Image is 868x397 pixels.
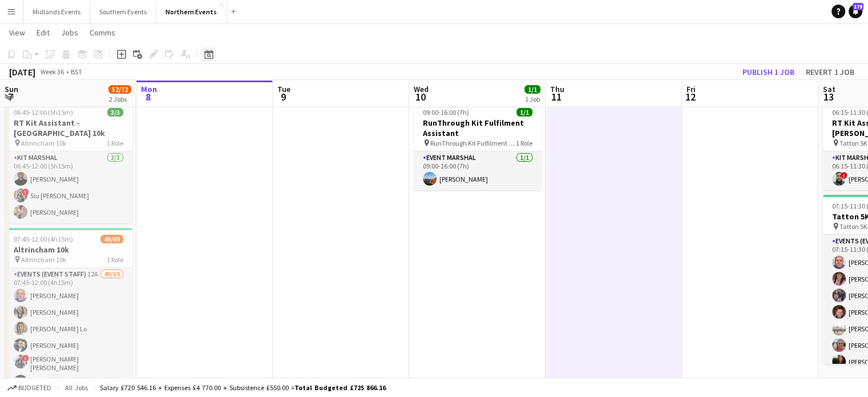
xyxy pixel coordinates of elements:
span: 7 [3,90,18,103]
span: Sun [5,84,18,94]
span: All jobs [63,383,90,392]
app-job-card: 09:00-16:00 (7h)1/1RunThrough Kit Fulfilment Assistant RunThrough Kit Fulfilment Assistant1 RoleE... [414,101,542,190]
a: View [5,25,30,40]
span: 9 [276,90,290,103]
span: Week 36 [38,67,66,76]
app-job-card: 07:45-12:00 (4h15m)49/69Altrincham 10k Altrincham 10k1 RoleEvents (Event Staff)12A49/6907:45-12:0... [5,228,132,397]
span: View [9,27,25,38]
span: 12 [685,90,696,103]
span: Sat [823,84,835,94]
a: Jobs [56,25,83,40]
div: 2 Jobs [109,95,131,103]
span: Mon [141,84,157,94]
button: Southern Events [90,1,156,23]
span: 1/1 [524,85,540,94]
app-card-role: Event Marshal1/109:00-16:00 (7h)[PERSON_NAME] [414,151,542,190]
span: 13 [821,90,835,103]
span: 07:45-12:00 (4h15m) [14,235,73,243]
span: 1 Role [516,139,532,147]
span: 10 [412,90,429,103]
a: Comms [85,25,120,40]
span: Total Budgeted £725 866.16 [294,383,386,392]
div: BST [71,67,82,76]
span: Altrincham 10k [21,139,66,147]
span: Budgeted [18,384,51,392]
span: 3/3 [107,108,123,117]
span: 1 Role [107,255,123,264]
div: [DATE] [9,66,35,78]
a: Edit [32,25,54,40]
span: Edit [37,27,50,38]
span: ! [22,189,29,195]
div: 1 Job [525,95,540,103]
span: Tue [277,84,290,94]
span: Altrincham 10k [21,255,66,264]
span: 09:00-16:00 (7h) [423,108,469,117]
span: RunThrough Kit Fulfilment Assistant [430,139,516,147]
span: 06:45-12:00 (5h15m) [14,108,73,117]
app-job-card: 06:45-12:00 (5h15m)3/3RT Kit Assistant - [GEOGRAPHIC_DATA] 10k Altrincham 10k1 RoleKit Marshal3/3... [5,101,132,223]
h3: RT Kit Assistant - [GEOGRAPHIC_DATA] 10k [5,118,132,138]
button: Midlands Events [23,1,90,23]
span: 49/69 [100,235,123,243]
button: Publish 1 job [738,65,799,79]
span: Thu [550,84,564,94]
button: Northern Events [156,1,227,23]
span: Comms [90,27,115,38]
span: Fri [687,84,696,94]
span: Jobs [61,27,78,38]
span: 1 Role [107,139,123,147]
h3: RunThrough Kit Fulfilment Assistant [414,118,542,138]
span: 1/1 [516,108,532,117]
span: ! [22,355,29,362]
span: 52/72 [108,85,131,94]
h3: Altrincham 10k [5,244,132,255]
button: Budgeted [6,382,53,394]
a: 175 [849,5,862,18]
app-card-role: Kit Marshal3/306:45-12:00 (5h15m)[PERSON_NAME]!Siu [PERSON_NAME][PERSON_NAME] [5,151,132,223]
button: Revert 1 job [801,65,859,79]
span: 8 [139,90,157,103]
span: ! [841,172,847,179]
span: 175 [853,3,863,10]
div: Salary £720 546.16 + Expenses £4 770.00 + Subsistence £550.00 = [100,383,386,392]
span: 11 [548,90,564,103]
span: Wed [414,84,429,94]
